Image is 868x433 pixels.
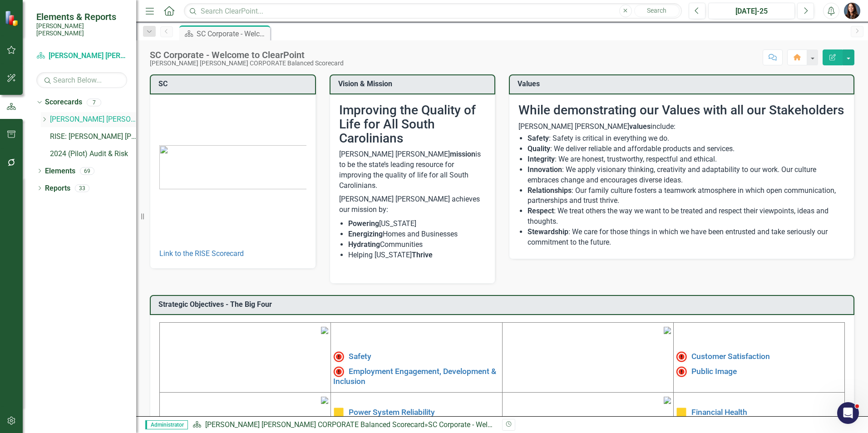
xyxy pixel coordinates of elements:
strong: Hydrating [348,240,380,249]
img: ClearPoint Strategy [5,10,21,26]
strong: values [629,122,651,131]
div: [DATE]-25 [711,6,792,17]
p: [PERSON_NAME] [PERSON_NAME] achieves our mission by: [339,192,486,217]
div: [PERSON_NAME] [PERSON_NAME] CORPORATE Balanced Scorecard [150,60,344,67]
span: Elements & Reports [36,11,127,22]
li: : We deliver reliable and affordable products and services. [528,144,845,154]
strong: Stewardship [528,227,568,236]
h2: While demonstrating our Values with all our Stakeholders [518,103,845,118]
div: » [192,420,495,430]
li: : We are honest, trustworthy, respectful and ethical. [528,154,845,165]
a: Elements [45,166,75,177]
button: Search [634,5,680,17]
img: Caution [333,407,344,418]
span: Search [647,7,666,14]
img: High Alert [676,351,687,362]
a: 2024 (Pilot) Audit & Risk [50,149,136,159]
a: Link to the RISE Scorecard [159,249,244,258]
strong: Powering [348,219,379,228]
strong: mission [450,150,475,158]
h3: SC [158,80,311,88]
a: Scorecards [45,97,82,108]
a: [PERSON_NAME] [PERSON_NAME] CORPORATE Balanced Scorecard [50,114,136,125]
a: Financial Health [691,408,747,417]
img: mceclip2%20v3.png [664,327,671,334]
strong: Respect [528,207,554,215]
strong: Safety [528,134,549,143]
div: SC Corporate - Welcome to ClearPoint [428,420,548,429]
div: 33 [75,184,89,192]
a: [PERSON_NAME] [PERSON_NAME] CORPORATE Balanced Scorecard [36,51,127,61]
strong: Quality [528,144,550,153]
a: Power System Reliability [349,408,435,417]
h2: Improving the Quality of Life for All South Carolinians [339,103,486,145]
p: [PERSON_NAME] [PERSON_NAME] is to be the state’s leading resource for improving the quality of li... [339,149,486,192]
li: : Our family culture fosters a teamwork atmosphere in which open communication, partnerships and ... [528,186,845,207]
li: : We apply visionary thinking, creativity and adaptability to our work. Our culture embraces chan... [528,165,845,186]
img: Not Meeting Target [676,366,687,377]
img: mceclip1%20v4.png [321,327,328,334]
a: [PERSON_NAME] [PERSON_NAME] CORPORATE Balanced Scorecard [205,420,424,429]
a: Reports [45,183,70,194]
li: : We treat others the way we want to be treated and respect their viewpoints, ideas and thoughts. [528,206,845,227]
li: [US_STATE] [348,219,486,229]
img: Caution [676,407,687,418]
strong: Integrity [528,155,555,163]
h3: Strategic Objectives - The Big Four [158,300,849,309]
strong: Innovation [528,165,562,174]
strong: Energizing [348,230,383,238]
a: Employment Engagement, Development & Inclusion [333,366,496,385]
li: Homes and Businesses [348,229,486,240]
img: mceclip3%20v3.png [321,397,328,404]
strong: Thrive [412,251,433,259]
h3: Vision & Mission [338,80,490,88]
img: High Alert [333,351,344,362]
img: Not Meeting Target [333,366,344,377]
a: Safety [349,352,371,361]
img: mceclip4.png [664,397,671,404]
input: Search ClearPoint... [184,3,682,19]
a: Public Image [691,366,737,375]
div: 69 [80,167,94,175]
input: Search Below... [36,72,127,88]
small: [PERSON_NAME] [PERSON_NAME] [36,22,127,37]
li: : Safety is critical in everything we do. [528,133,845,144]
a: Customer Satisfaction [691,352,770,361]
iframe: Intercom live chat [837,402,859,424]
li: Communities [348,240,486,250]
strong: Relationships [528,186,572,195]
button: [DATE]-25 [708,3,795,19]
li: Helping [US_STATE] [348,250,486,261]
div: 7 [87,98,101,106]
a: RISE: [PERSON_NAME] [PERSON_NAME] Recognizing Innovation, Safety and Excellence [50,132,136,142]
img: Tami Griswold [844,3,860,19]
h3: Values [518,80,849,88]
span: Administrator [145,420,188,429]
p: [PERSON_NAME] [PERSON_NAME] include: [518,122,845,132]
li: : We care for those things in which we have been entrusted and take seriously our commitment to t... [528,227,845,248]
div: SC Corporate - Welcome to ClearPoint [150,50,344,60]
div: SC Corporate - Welcome to ClearPoint [197,28,268,39]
